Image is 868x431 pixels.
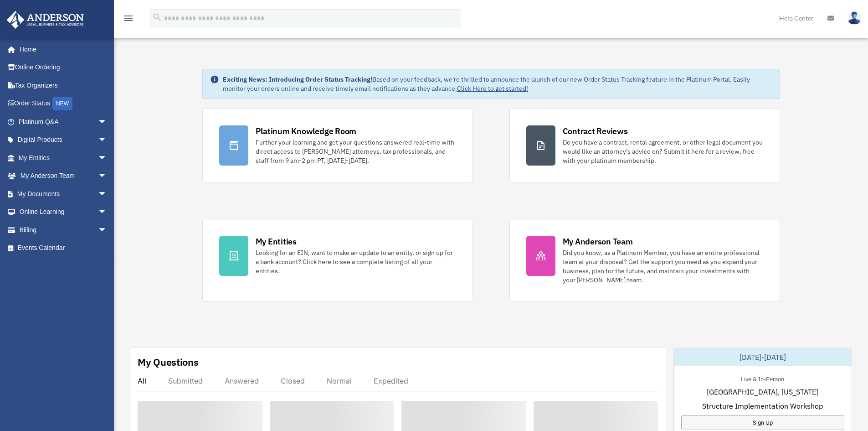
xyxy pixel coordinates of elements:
[6,185,121,203] a: My Documentsarrow_drop_down
[52,97,72,110] div: NEW
[256,138,456,165] div: Further your learning and get your questions answered real-time with direct access to [PERSON_NAM...
[168,376,203,385] div: Submitted
[98,221,116,239] span: arrow_drop_down
[202,219,473,301] a: My Entities Looking for an EIN, want to make an update to an entity, or sign up for a bank accoun...
[563,125,628,137] div: Contract Reviews
[256,248,456,275] div: Looking for an EIN, want to make an update to an entity, or sign up for a bank account? Click her...
[374,376,408,385] div: Expedited
[281,376,305,385] div: Closed
[256,236,297,247] div: My Entities
[98,167,116,186] span: arrow_drop_down
[98,185,116,203] span: arrow_drop_down
[98,113,116,131] span: arrow_drop_down
[6,221,121,239] a: Billingarrow_drop_down
[457,84,528,93] a: Click Here to get started!
[123,13,134,24] i: menu
[6,113,121,131] a: Platinum Q&Aarrow_drop_down
[734,374,791,383] div: Live & In-Person
[563,236,633,247] div: My Anderson Team
[202,109,473,182] a: Platinum Knowledge Room Further your learning and get your questions answered real-time with dire...
[138,355,199,369] div: My Questions
[223,75,372,83] strong: Exciting News: Introducing Order Status Tracking!
[6,167,121,185] a: My Anderson Teamarrow_drop_down
[6,76,121,94] a: Tax Organizers
[6,239,121,257] a: Events Calendar
[98,203,116,222] span: arrow_drop_down
[707,386,818,397] span: [GEOGRAPHIC_DATA], [US_STATE]
[702,400,823,411] span: Structure Implementation Workshop
[98,149,116,167] span: arrow_drop_down
[563,138,763,165] div: Do you have a contract, rental agreement, or other legal document you would like an attorney's ad...
[6,149,121,167] a: My Entitiesarrow_drop_down
[847,11,861,25] img: User Pic
[509,109,780,182] a: Contract Reviews Do you have a contract, rental agreement, or other legal document you would like...
[4,11,87,29] img: Anderson Advisors Platinum Portal
[256,125,357,137] div: Platinum Knowledge Room
[123,16,134,24] a: menu
[138,376,146,385] div: All
[6,131,121,149] a: Digital Productsarrow_drop_down
[225,376,259,385] div: Answered
[6,58,121,77] a: Online Ordering
[6,94,121,113] a: Order StatusNEW
[223,75,772,93] div: Based on your feedback, we're thrilled to announce the launch of our new Order Status Tracking fe...
[327,376,352,385] div: Normal
[509,219,780,301] a: My Anderson Team Did you know, as a Platinum Member, you have an entire professional team at your...
[152,12,162,22] i: search
[681,415,844,430] a: Sign Up
[674,348,852,366] div: [DATE]-[DATE]
[563,248,763,285] div: Did you know, as a Platinum Member, you have an entire professional team at your disposal? Get th...
[98,131,116,150] span: arrow_drop_down
[6,40,116,58] a: Home
[6,203,121,221] a: Online Learningarrow_drop_down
